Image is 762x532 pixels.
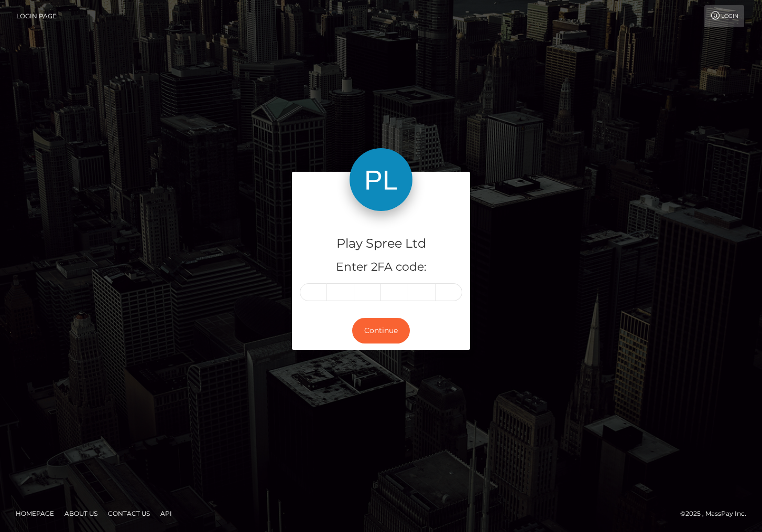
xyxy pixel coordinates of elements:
h5: Enter 2FA code: [300,259,462,275]
a: Contact Us [104,505,154,522]
a: API [156,505,176,522]
div: © 2025 , MassPay Inc. [680,508,754,519]
a: About Us [60,505,102,522]
a: Homepage [12,505,58,522]
a: Login Page [16,5,57,27]
h4: Play Spree Ltd [300,235,462,253]
img: Play Spree Ltd [350,148,412,211]
button: Continue [352,318,410,343]
a: Login [704,5,744,27]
